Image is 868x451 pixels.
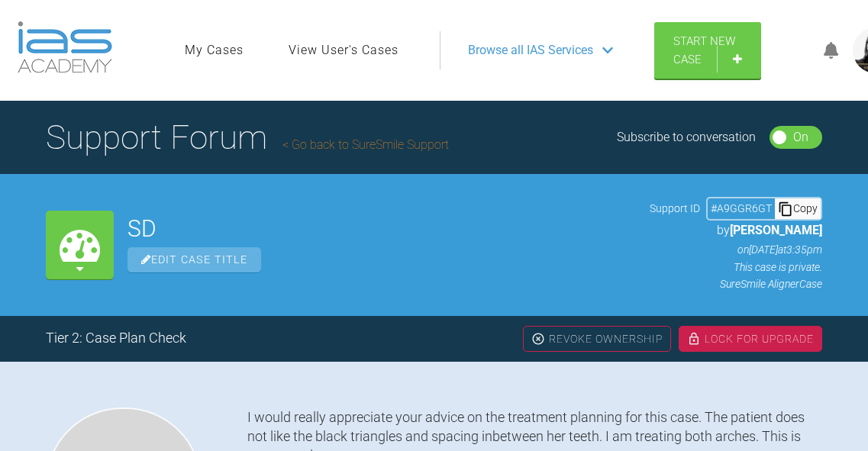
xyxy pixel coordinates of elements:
span: Edit Case Title [127,247,261,272]
h2: SD [127,217,636,240]
h1: Support Forum [46,111,449,164]
p: SureSmile Aligner Case [650,275,822,292]
span: Support ID [650,200,700,217]
img: lock.6dc949b6.svg [687,332,701,346]
span: [PERSON_NAME] [730,223,822,237]
a: Go back to SureSmile Support [282,137,449,152]
span: Browse all IAS Services [468,40,593,60]
div: Revoke Ownership [523,326,671,352]
img: logo-light.3e3ef733.png [18,21,112,73]
div: Subscribe to conversation [617,127,756,147]
div: On [793,127,808,147]
div: Lock For Upgrade [679,326,822,352]
p: on [DATE] at 3:35pm [650,241,822,258]
a: Start New Case [654,22,761,79]
p: This case is private. [650,259,822,275]
div: # A9GGR6GT [708,200,775,217]
p: by [650,221,822,240]
div: Copy [775,198,821,218]
span: Start New Case [673,34,735,66]
a: View User's Cases [289,40,399,60]
div: Tier 2: Case Plan Check [46,327,186,350]
a: My Cases [185,40,244,60]
img: close.456c75e0.svg [531,332,545,346]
